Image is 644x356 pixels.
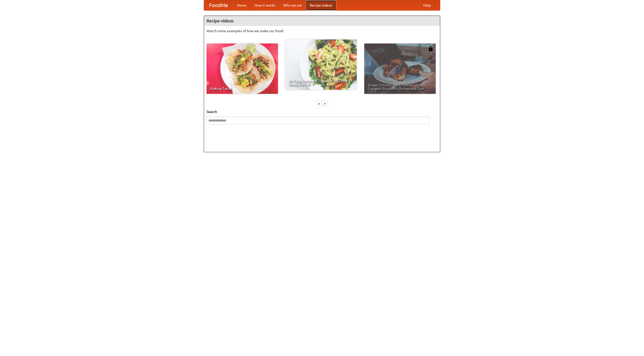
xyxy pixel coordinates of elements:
div: » [323,100,327,107]
a: Making Tacos [207,44,278,94]
a: Recipe videos [306,0,336,10]
a: Help [419,0,435,10]
a: Home [233,0,251,10]
h4: Recipe videos [204,16,440,26]
a: An Easy, Summery Tomato Pasta That's Ready for Fall [285,39,357,90]
a: FoodMe [204,0,233,10]
span: Making Tacos [210,87,274,90]
a: Who we are [279,0,306,10]
p: Watch some examples of how we make our food! [207,28,437,33]
h5: Search [207,109,437,114]
img: 483408.png [428,46,433,51]
div: « [317,100,321,107]
a: How it works [251,0,279,10]
span: An Easy, Summery Tomato Pasta That's Ready for Fall [289,79,353,86]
